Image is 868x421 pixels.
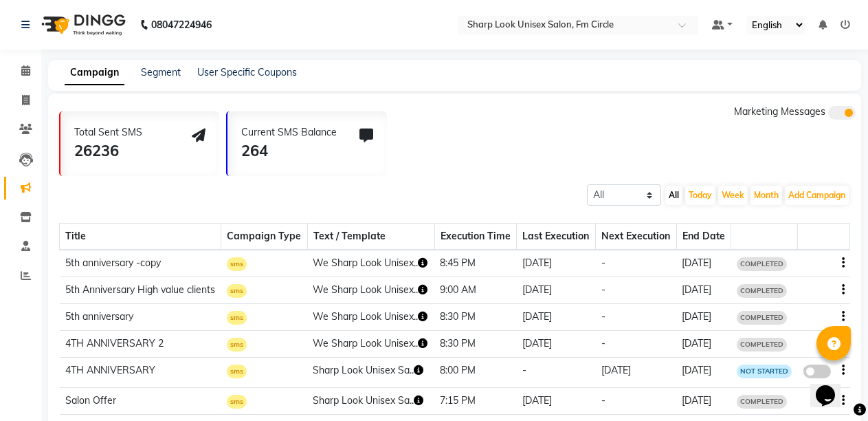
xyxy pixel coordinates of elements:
[737,284,787,298] span: COMPLETED
[307,358,434,388] td: Sharp Look Unisex Sa..
[227,365,247,378] span: sms
[676,387,731,414] td: [DATE]
[434,277,517,304] td: 9:00 AM
[596,331,677,358] td: -
[60,250,221,277] td: 5th anniversary -copy
[810,366,854,407] iframe: chat widget
[737,311,787,325] span: COMPLETED
[307,387,434,414] td: Sharp Look Unisex Sa..
[517,224,596,250] th: Last Execution
[434,358,517,388] td: 8:00 PM
[227,338,247,352] span: sms
[221,224,308,250] th: Campaign Type
[60,331,221,358] td: 4TH ANNIVERSARY 2
[307,277,434,304] td: We Sharp Look Unisex..
[307,304,434,331] td: We Sharp Look Unisex..
[74,140,142,162] div: 26236
[596,358,677,388] td: [DATE]
[596,304,677,331] td: -
[227,284,247,298] span: sms
[676,250,731,277] td: [DATE]
[517,358,596,388] td: -
[734,105,825,118] span: Marketing Messages
[141,66,181,78] a: Segment
[60,224,221,250] th: Title
[676,358,731,388] td: [DATE]
[307,250,434,277] td: We Sharp Look Unisex..
[676,224,731,250] th: End Date
[60,358,221,388] td: 4TH ANNIVERSARY
[227,311,247,325] span: sms
[434,387,517,414] td: 7:15 PM
[60,277,221,304] td: 5th Anniversary High value clients
[803,365,831,378] label: false
[750,186,782,205] button: Month
[737,395,787,409] span: COMPLETED
[785,186,849,205] button: Add Campaign
[737,365,792,378] span: NOT STARTED
[737,338,787,352] span: COMPLETED
[241,140,337,162] div: 264
[665,186,682,205] button: All
[676,277,731,304] td: [DATE]
[307,224,434,250] th: Text / Template
[241,125,337,140] div: Current SMS Balance
[151,6,212,44] b: 08047224946
[307,331,434,358] td: We Sharp Look Unisex..
[434,304,517,331] td: 8:30 PM
[227,257,247,271] span: sms
[434,331,517,358] td: 8:30 PM
[718,186,748,205] button: Week
[685,186,715,205] button: Today
[197,66,297,78] a: User Specific Coupons
[60,304,221,331] td: 5th anniversary
[434,224,517,250] th: Execution Time
[517,277,596,304] td: [DATE]
[517,250,596,277] td: [DATE]
[517,387,596,414] td: [DATE]
[676,304,731,331] td: [DATE]
[60,387,221,414] td: Salon Offer
[74,125,142,140] div: Total Sent SMS
[517,331,596,358] td: [DATE]
[596,224,677,250] th: Next Execution
[517,304,596,331] td: [DATE]
[596,387,677,414] td: -
[676,331,731,358] td: [DATE]
[596,250,677,277] td: -
[35,6,129,44] img: logo
[737,257,787,271] span: COMPLETED
[227,395,247,409] span: sms
[434,250,517,277] td: 8:45 PM
[65,61,124,85] a: Campaign
[596,277,677,304] td: -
